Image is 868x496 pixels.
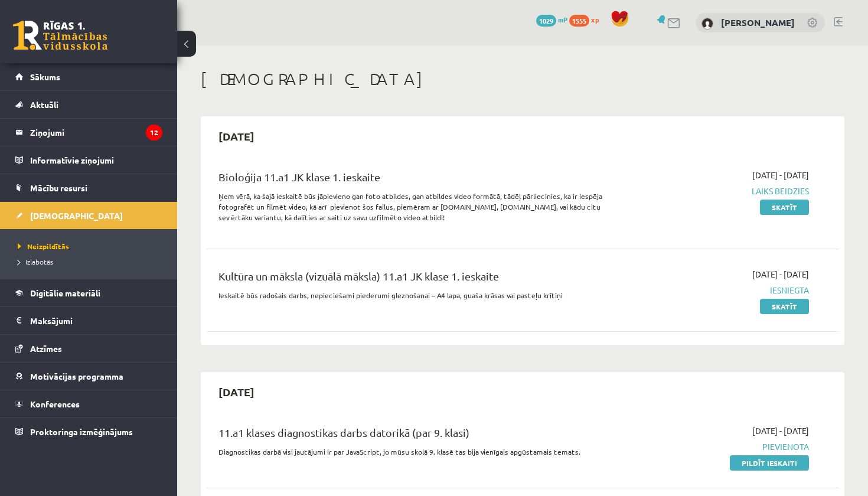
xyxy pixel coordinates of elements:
a: Konferences [15,390,162,417]
p: Diagnostikas darbā visi jautājumi ir par JavaScript, jo mūsu skolā 9. klasē tas bija vienīgais ap... [218,446,606,457]
i: 12 [146,125,162,141]
span: Proktoringa izmēģinājums [30,426,133,437]
a: [DEMOGRAPHIC_DATA] [15,202,162,229]
a: Motivācijas programma [15,363,162,390]
span: 1029 [536,15,556,27]
a: Sākums [15,63,162,90]
a: Pildīt ieskaiti [730,455,809,471]
a: 1029 mP [536,15,567,24]
div: Bioloģija 11.a1 JK klase 1. ieskaite [218,169,606,191]
span: Sākums [30,71,60,82]
span: Laiks beidzies [624,185,809,197]
h1: [DEMOGRAPHIC_DATA] [201,69,844,89]
span: Atzīmes [30,343,62,354]
a: [PERSON_NAME] [721,17,795,28]
legend: Maksājumi [30,307,162,334]
span: Aktuāli [30,99,58,110]
a: Aktuāli [15,91,162,118]
a: Izlabotās [18,256,165,267]
a: 1555 xp [569,15,605,24]
span: [DEMOGRAPHIC_DATA] [30,210,123,221]
span: Konferences [30,399,80,409]
a: Skatīt [760,299,809,314]
span: 1555 [569,15,589,27]
a: Rīgas 1. Tālmācības vidusskola [13,21,107,50]
a: Proktoringa izmēģinājums [15,418,162,445]
a: Informatīvie ziņojumi [15,146,162,174]
img: Arianna Briška [701,18,713,30]
span: xp [591,15,599,24]
span: [DATE] - [DATE] [752,169,809,181]
span: [DATE] - [DATE] [752,425,809,437]
h2: [DATE] [207,122,266,150]
span: Mācību resursi [30,182,87,193]
a: Mācību resursi [15,174,162,201]
span: Digitālie materiāli [30,288,100,298]
span: Pievienota [624,440,809,453]
span: Izlabotās [18,257,53,266]
h2: [DATE] [207,378,266,406]
a: Atzīmes [15,335,162,362]
legend: Ziņojumi [30,119,162,146]
p: Ieskaitē būs radošais darbs, nepieciešami piederumi gleznošanai – A4 lapa, guaša krāsas vai paste... [218,290,606,301]
a: Neizpildītās [18,241,165,252]
span: Neizpildītās [18,242,69,251]
a: Digitālie materiāli [15,279,162,306]
span: mP [558,15,567,24]
div: Kultūra un māksla (vizuālā māksla) 11.a1 JK klase 1. ieskaite [218,268,606,290]
p: Ņem vērā, ka šajā ieskaitē būs jāpievieno gan foto atbildes, gan atbildes video formātā, tādēļ pā... [218,191,606,223]
span: Iesniegta [624,284,809,296]
a: Ziņojumi12 [15,119,162,146]
legend: Informatīvie ziņojumi [30,146,162,174]
span: [DATE] - [DATE] [752,268,809,280]
a: Maksājumi [15,307,162,334]
span: Motivācijas programma [30,371,123,381]
a: Skatīt [760,200,809,215]
div: 11.a1 klases diagnostikas darbs datorikā (par 9. klasi) [218,425,606,446]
